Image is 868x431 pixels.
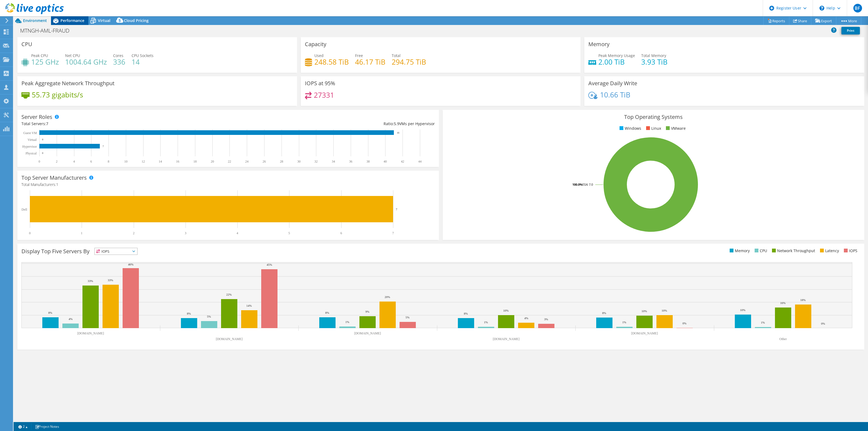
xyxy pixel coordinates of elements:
[32,92,83,98] h4: 55.73 gigabits/s
[69,317,73,321] text: 4%
[128,263,133,266] text: 46%
[728,248,750,254] li: Memory
[763,17,789,25] a: Reports
[572,182,582,186] tspan: 100.0%
[187,312,191,315] text: 8%
[98,18,110,23] span: Virtual
[56,160,58,163] text: 2
[662,309,667,312] text: 10%
[77,331,104,335] text: [DOMAIN_NAME]
[23,131,37,135] text: Guest VM
[406,316,410,319] text: 5%
[618,125,641,131] li: Windows
[132,53,154,58] span: CPU Sockets
[142,160,145,163] text: 12
[753,248,767,254] li: CPU
[355,59,385,65] h4: 46.17 TiB
[771,248,815,254] li: Network Throughput
[124,160,127,163] text: 10
[216,337,243,341] text: [DOMAIN_NAME]
[392,59,426,65] h4: 294.75 TiB
[779,337,787,341] text: Other
[582,182,593,186] tspan: ESXi 7.0
[780,301,786,305] text: 16%
[600,92,630,98] h4: 10.66 TiB
[392,53,401,58] span: Total
[665,125,686,131] li: VMware
[132,59,154,65] h4: 14
[21,41,32,47] h3: CPU
[305,41,326,47] h3: Capacity
[42,138,43,141] text: 0
[819,6,824,11] svg: \n
[103,145,104,148] text: 7
[124,18,149,23] span: Cloud Pricing
[280,160,283,163] text: 28
[65,53,80,58] span: Net CPU
[464,312,468,315] text: 8%
[81,231,82,235] text: 1
[365,310,369,313] text: 9%
[349,160,352,163] text: 36
[108,160,109,163] text: 8
[211,160,214,163] text: 20
[159,160,162,163] text: 14
[588,80,637,86] h3: Average Daily Write
[332,160,335,163] text: 34
[484,321,488,324] text: 1%
[21,175,87,181] h3: Top Server Manufacturers
[29,231,31,235] text: 0
[56,182,58,187] span: 1
[789,17,811,25] a: Share
[853,4,862,12] span: BF
[15,423,31,430] a: 2
[401,160,404,163] text: 42
[355,53,363,58] span: Free
[645,125,661,131] li: Linux
[493,337,520,341] text: [DOMAIN_NAME]
[602,311,606,315] text: 8%
[226,293,232,296] text: 22%
[761,321,765,324] text: 1%
[23,18,47,23] span: Environment
[641,53,666,58] span: Total Memory
[108,278,113,282] text: 33%
[88,279,93,283] text: 33%
[21,114,52,120] h3: Server Roles
[73,160,75,163] text: 4
[314,53,324,58] span: Used
[21,182,435,188] h4: Total Manufacturers:
[228,121,435,127] div: Ratio: VMs per Hypervisor
[544,318,548,321] text: 3%
[394,121,399,126] span: 5.9
[631,331,658,335] text: [DOMAIN_NAME]
[314,160,318,163] text: 32
[246,304,252,307] text: 14%
[25,151,37,155] text: Physical
[185,231,186,235] text: 3
[325,311,329,314] text: 8%
[314,92,334,98] h4: 27331
[392,231,394,235] text: 7
[345,320,349,324] text: 1%
[297,160,301,163] text: 30
[133,231,135,235] text: 2
[22,145,37,148] text: Hypervisor
[641,59,668,65] h4: 3.93 TiB
[418,160,422,163] text: 44
[31,59,59,65] h4: 125 GHz
[385,295,390,299] text: 20%
[340,231,342,235] text: 6
[524,316,528,320] text: 4%
[622,321,626,324] text: 1%
[841,27,860,34] a: Print
[384,160,387,163] text: 40
[447,114,860,120] h3: Top Operating Systems
[21,208,27,211] text: Dell
[740,308,745,312] text: 10%
[228,160,231,163] text: 22
[21,121,228,127] div: Total Servers:
[245,160,248,163] text: 24
[598,53,635,58] span: Peak Memory Usage
[176,160,179,163] text: 16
